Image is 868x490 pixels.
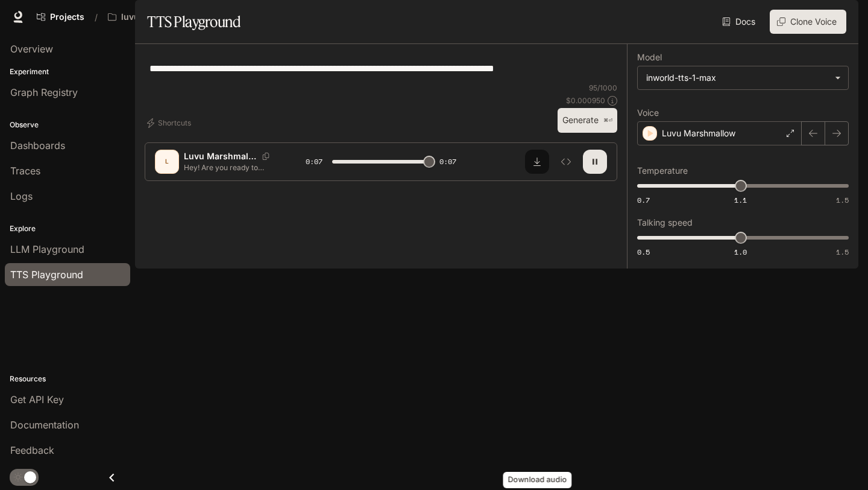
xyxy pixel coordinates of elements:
span: 0.7 [637,195,650,205]
h1: TTS Playground [147,10,241,34]
p: Luvu Marshmallow [184,150,257,162]
p: 95 / 1000 [589,83,617,93]
a: Docs [720,10,760,34]
p: Model [637,53,662,62]
button: Copy Voice ID [257,153,274,160]
div: / [90,11,102,24]
span: 1.5 [836,247,849,257]
div: inworld-tts-1-max [638,66,848,89]
p: Voice [637,109,659,117]
p: Hey! Are you ready to work out yet? My name is [GEOGRAPHIC_DATA], and I'm gonna motivate your ass... [184,162,277,173]
span: 0.5 [637,247,650,257]
div: inworld-tts-1-max [646,72,829,84]
p: Temperature [637,167,688,175]
span: 1.5 [836,195,849,205]
p: Talking speed [637,218,693,227]
span: 0:07 [439,156,456,168]
button: Clone Voice [770,10,846,34]
p: luvu_testing [121,12,172,22]
span: 1.1 [734,195,747,205]
div: Download audio [503,472,572,488]
button: Download audio [525,150,549,174]
a: Go to projects [31,5,90,29]
div: L [157,152,177,171]
button: Generate⌘⏎ [558,108,617,133]
p: Luvu Marshmallow [662,127,735,139]
span: Projects [50,12,84,22]
button: Inspect [554,150,578,174]
span: 1.0 [734,247,747,257]
span: 0:07 [306,156,322,168]
button: Open workspace menu [102,5,191,29]
button: Shortcuts [145,113,196,133]
p: $ 0.000950 [566,95,605,106]
p: ⌘⏎ [603,117,612,124]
